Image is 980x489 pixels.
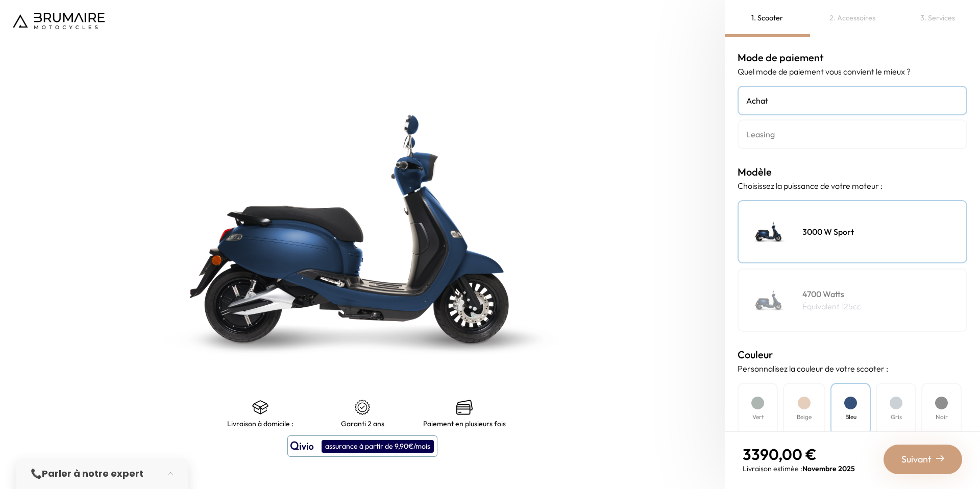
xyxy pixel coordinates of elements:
[738,347,967,362] h3: Couleur
[341,420,384,428] p: Garanti 2 ans
[936,454,944,462] img: right-arrow-2.png
[738,180,967,192] p: Choisissez la puissance de votre moteur :
[456,399,473,415] img: credit-cards.png
[891,412,902,422] h4: Gris
[354,399,371,415] img: certificat-de-garantie.png
[797,412,812,422] h4: Beige
[252,399,268,415] img: shipping.png
[746,94,959,107] h4: Achat
[227,420,293,428] p: Livraison à domicile :
[746,128,959,140] h4: Leasing
[738,65,967,78] p: Quel mode de paiement vous convient le mieux ?
[845,412,856,422] h4: Bleu
[901,452,932,467] span: Suivant
[743,463,855,474] p: Livraison estimée :
[287,435,437,457] button: assurance à partir de 9,90€/mois
[802,226,854,238] h4: 3000 W Sport
[744,206,795,257] img: Scooter
[290,440,314,452] img: logo qivio
[744,275,795,326] img: Scooter
[743,445,855,463] p: 3390,00 €
[738,164,967,180] h3: Modèle
[322,440,434,453] div: assurance à partir de 9,90€/mois
[936,412,948,422] h4: Noir
[802,300,861,312] p: Équivalent 125cc
[738,362,967,375] p: Personnalisez la couleur de votre scooter :
[738,119,967,149] a: Leasing
[802,464,855,473] span: Novembre 2025
[752,412,764,422] h4: Vert
[13,13,105,29] img: Logo de Brumaire
[802,288,861,300] h4: 4700 Watts
[738,50,967,65] h3: Mode de paiement
[423,420,506,428] p: Paiement en plusieurs fois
